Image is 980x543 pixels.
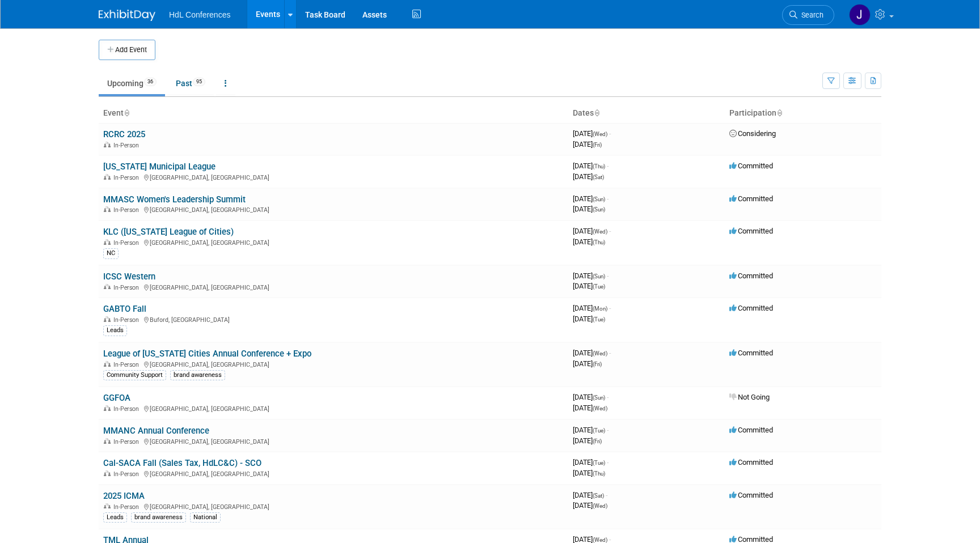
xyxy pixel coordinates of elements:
a: GGFOA [103,393,130,403]
img: In-Person Event [104,361,111,367]
span: - [607,194,609,203]
a: MMASC Women's Leadership Summit [103,194,246,205]
div: National [190,512,221,523]
span: (Thu) [593,470,605,477]
div: Leads [103,512,127,523]
span: - [607,162,609,170]
span: [DATE] [573,172,604,181]
span: (Fri) [593,361,602,367]
a: Search [782,5,834,25]
img: In-Person Event [104,142,111,147]
img: In-Person Event [104,239,111,245]
span: In-Person [113,361,142,368]
span: Committed [729,458,773,466]
a: [US_STATE] Municipal League [103,162,216,172]
div: [GEOGRAPHIC_DATA], [GEOGRAPHIC_DATA] [103,359,564,368]
span: In-Person [113,206,142,214]
span: (Thu) [593,239,605,245]
span: [DATE] [573,140,602,149]
div: [GEOGRAPHIC_DATA], [GEOGRAPHIC_DATA] [103,172,564,181]
span: [DATE] [573,359,602,368]
span: (Tue) [593,427,605,434]
span: Committed [729,426,773,434]
span: (Fri) [593,438,602,444]
span: [DATE] [573,227,611,235]
span: (Wed) [593,503,607,509]
span: [DATE] [573,315,605,323]
span: In-Person [113,438,142,446]
a: League of [US_STATE] Cities Annual Conference + Expo [103,349,311,359]
span: [DATE] [573,426,609,434]
div: brand awareness [170,370,225,380]
span: (Sun) [593,206,605,213]
img: Johnny Nguyen [849,4,871,26]
a: Sort by Start Date [594,108,599,117]
div: [GEOGRAPHIC_DATA], [GEOGRAPHIC_DATA] [103,404,564,413]
a: ICSC Western [103,271,155,282]
div: [GEOGRAPHIC_DATA], [GEOGRAPHIC_DATA] [103,436,564,446]
span: Committed [729,227,773,235]
a: Upcoming36 [99,73,165,94]
span: (Wed) [593,350,607,357]
a: GABTO Fall [103,304,146,314]
span: Committed [729,271,773,280]
a: Past95 [167,73,214,94]
img: In-Person Event [104,206,111,212]
img: In-Person Event [104,503,111,509]
span: [DATE] [573,458,609,466]
div: Buford, [GEOGRAPHIC_DATA] [103,315,564,324]
span: - [606,491,607,499]
span: In-Person [113,470,142,478]
span: In-Person [113,405,142,413]
span: (Tue) [593,283,605,290]
div: [GEOGRAPHIC_DATA], [GEOGRAPHIC_DATA] [103,469,564,478]
span: [DATE] [573,162,609,170]
span: (Thu) [593,163,605,169]
span: Committed [729,304,773,312]
span: - [609,304,611,312]
span: (Mon) [593,306,607,312]
span: - [607,458,609,466]
img: In-Person Event [104,174,111,180]
img: In-Person Event [104,405,111,411]
span: - [607,271,609,280]
span: In-Person [113,142,142,149]
div: brand awareness [131,512,186,523]
span: (Sun) [593,196,605,202]
span: (Sun) [593,394,605,401]
span: Committed [729,491,773,499]
span: - [609,129,611,138]
span: In-Person [113,316,142,324]
span: [DATE] [573,501,607,510]
a: RCRC 2025 [103,129,145,139]
span: - [609,227,611,235]
span: [DATE] [573,491,607,499]
div: [GEOGRAPHIC_DATA], [GEOGRAPHIC_DATA] [103,282,564,291]
a: Sort by Participation Type [776,108,782,117]
span: [DATE] [573,469,605,477]
span: (Tue) [593,316,605,323]
span: [DATE] [573,271,609,280]
span: (Tue) [593,460,605,466]
span: In-Person [113,503,142,511]
span: [DATE] [573,349,611,357]
span: (Wed) [593,131,607,137]
span: Committed [729,349,773,357]
span: (Sat) [593,174,604,180]
span: - [607,426,609,434]
th: Dates [568,104,725,123]
span: (Wed) [593,537,607,543]
span: [DATE] [573,205,605,213]
div: Community Support [103,370,166,380]
span: [DATE] [573,393,609,401]
a: 2025 ICMA [103,491,145,501]
span: (Sun) [593,273,605,279]
span: (Wed) [593,405,607,412]
div: [GEOGRAPHIC_DATA], [GEOGRAPHIC_DATA] [103,205,564,214]
div: NC [103,248,119,258]
span: Committed [729,194,773,203]
a: Cal-SACA Fall (Sales Tax, HdLC&C) - SCO [103,458,261,468]
span: HdL Conferences [169,10,230,19]
img: In-Person Event [104,316,111,322]
span: Not Going [729,393,770,401]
